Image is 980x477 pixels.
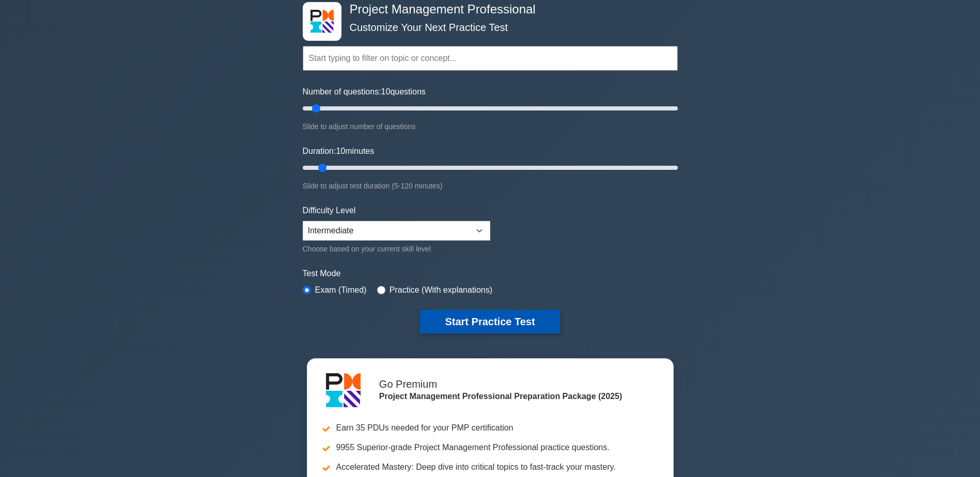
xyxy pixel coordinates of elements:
label: Number of questions: questions [303,86,426,98]
div: Slide to adjust number of questions [303,120,678,133]
label: Exam (Timed) [315,284,367,296]
input: Start typing to filter on topic or concept... [303,46,678,71]
span: 10 [336,147,345,155]
label: Test Mode [303,267,678,280]
div: Choose based on your current skill level [303,243,490,255]
span: 10 [381,87,391,96]
h4: Project Management Professional [346,2,627,17]
button: Start Practice Test [420,310,559,333]
label: Duration: minutes [303,145,375,157]
div: Slide to adjust test duration (5-120 minutes) [303,180,678,192]
label: Practice (With explanations) [390,284,492,296]
label: Difficulty Level [303,204,356,217]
